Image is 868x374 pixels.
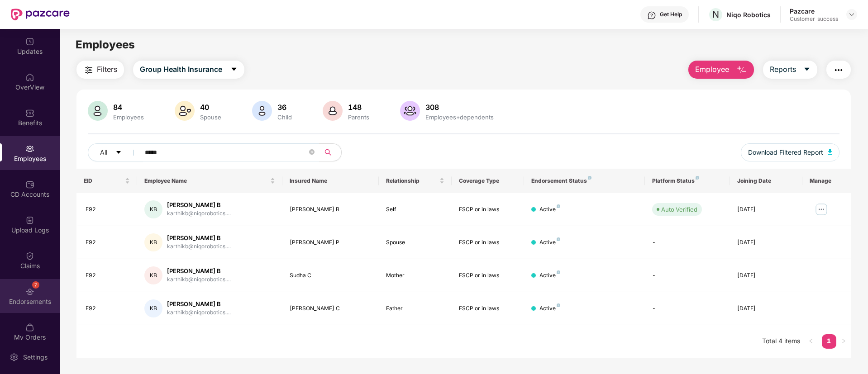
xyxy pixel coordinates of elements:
[290,304,372,313] div: [PERSON_NAME] C
[452,169,524,193] th: Coverage Type
[25,180,34,189] img: svg+xml;base64,PHN2ZyBpZD0iQ0RfQWNjb3VudHMiIGRhdGEtbmFtZT0iQ0QgQWNjb3VudHMiIHhtbG5zPSJodHRwOi8vd3...
[804,334,818,349] button: left
[115,149,122,156] span: caret-down
[386,238,444,247] div: Spouse
[76,38,135,51] span: Employees
[100,147,107,157] span: All
[309,148,315,157] span: close-circle
[737,205,795,214] div: [DATE]
[822,334,836,348] a: 1
[86,304,130,313] div: E92
[531,177,638,185] div: Endorsement Status
[319,143,342,161] button: search
[386,177,437,185] span: Relationship
[25,144,34,153] img: svg+xml;base64,PHN2ZyBpZD0iRW1wbG95ZWVzIiB4bWxucz0iaHR0cDovL3d3dy53My5vcmcvMjAwMC9zdmciIHdpZHRoPS...
[588,176,591,180] img: svg+xml;base64,PHN2ZyB4bWxucz0iaHR0cDovL3d3dy53My5vcmcvMjAwMC9zdmciIHdpZHRoPSI4IiBoZWlnaHQ9IjgiIH...
[11,9,70,20] img: New Pazcare Logo
[167,234,231,242] div: [PERSON_NAME] B
[167,308,231,317] div: karthikb@niqorobotics....
[836,334,851,349] li: Next Page
[175,101,195,121] img: svg+xml;base64,PHN2ZyB4bWxucz0iaHR0cDovL3d3dy53My5vcmcvMjAwMC9zdmciIHhtbG5zOnhsaW5rPSJodHRwOi8vd3...
[133,61,244,79] button: Group Health Insurancecaret-down
[459,304,517,313] div: ESCP or in laws
[20,353,50,362] div: Settings
[763,61,817,79] button: Reportscaret-down
[144,233,162,251] div: KB
[726,10,771,19] div: Niqo Robotics
[167,275,231,284] div: karthikb@niqorobotics....
[386,304,444,313] div: Father
[252,101,272,121] img: svg+xml;base64,PHN2ZyB4bWxucz0iaHR0cDovL3d3dy53My5vcmcvMjAwMC9zdmciIHhtbG5zOnhsaW5rPSJodHRwOi8vd3...
[688,61,754,79] button: Employee
[88,101,108,121] img: svg+xml;base64,PHN2ZyB4bWxucz0iaHR0cDovL3d3dy53My5vcmcvMjAwMC9zdmciIHhtbG5zOnhsaW5rPSJodHRwOi8vd3...
[557,303,560,307] img: svg+xml;base64,PHN2ZyB4bWxucz0iaHR0cDovL3d3dy53My5vcmcvMjAwMC9zdmciIHdpZHRoPSI4IiBoZWlnaHQ9IjgiIH...
[804,334,818,349] li: Previous Page
[25,323,34,332] img: svg+xml;base64,PHN2ZyBpZD0iTXlfT3JkZXJzIiBkYXRhLW5hbWU9Ik15IE9yZGVycyIgeG1sbnM9Imh0dHA6Ly93d3cudz...
[833,65,844,76] img: svg+xml;base64,PHN2ZyB4bWxucz0iaHR0cDovL3d3dy53My5vcmcvMjAwMC9zdmciIHdpZHRoPSIyNCIgaGVpZ2h0PSIyNC...
[346,103,371,112] div: 148
[762,334,800,349] li: Total 4 items
[76,61,124,79] button: Filters
[111,114,146,121] div: Employees
[167,300,231,308] div: [PERSON_NAME] B
[841,338,846,344] span: right
[32,281,39,289] div: 7
[645,292,730,325] td: -
[86,271,130,280] div: E92
[144,266,162,284] div: KB
[167,201,231,209] div: [PERSON_NAME] B
[111,103,146,112] div: 84
[88,143,143,161] button: Allcaret-down
[802,169,851,193] th: Manage
[770,64,796,75] span: Reports
[459,205,517,214] div: ESCP or in laws
[386,271,444,280] div: Mother
[290,271,372,280] div: Sudha C
[137,169,282,193] th: Employee Name
[645,226,730,259] td: -
[198,114,223,121] div: Spouse
[695,64,729,75] span: Employee
[808,338,814,344] span: left
[814,202,829,217] img: manageButton
[661,205,697,214] div: Auto Verified
[557,270,560,274] img: svg+xml;base64,PHN2ZyB4bWxucz0iaHR0cDovL3d3dy53My5vcmcvMjAwMC9zdmciIHdpZHRoPSI4IiBoZWlnaHQ9IjgiIH...
[319,149,337,156] span: search
[346,114,371,121] div: Parents
[737,304,795,313] div: [DATE]
[539,205,560,214] div: Active
[167,267,231,275] div: [PERSON_NAME] B
[790,15,838,23] div: Customer_success
[167,242,231,251] div: karthikb@niqorobotics....
[803,66,811,74] span: caret-down
[84,177,123,185] span: EID
[323,101,343,121] img: svg+xml;base64,PHN2ZyB4bWxucz0iaHR0cDovL3d3dy53My5vcmcvMjAwMC9zdmciIHhtbG5zOnhsaW5rPSJodHRwOi8vd3...
[25,216,34,225] img: svg+xml;base64,PHN2ZyBpZD0iVXBsb2FkX0xvZ3MiIGRhdGEtbmFtZT0iVXBsb2FkIExvZ3MiIHhtbG5zPSJodHRwOi8vd3...
[539,304,560,313] div: Active
[198,103,223,112] div: 40
[230,66,238,74] span: caret-down
[730,169,802,193] th: Joining Date
[652,177,722,185] div: Platform Status
[379,169,451,193] th: Relationship
[309,149,315,155] span: close-circle
[83,65,94,76] img: svg+xml;base64,PHN2ZyB4bWxucz0iaHR0cDovL3d3dy53My5vcmcvMjAwMC9zdmciIHdpZHRoPSIyNCIgaGVpZ2h0PSIyNC...
[282,169,379,193] th: Insured Name
[696,176,699,180] img: svg+xml;base64,PHN2ZyB4bWxucz0iaHR0cDovL3d3dy53My5vcmcvMjAwMC9zdmciIHdpZHRoPSI4IiBoZWlnaHQ9IjgiIH...
[660,11,682,18] div: Get Help
[539,271,560,280] div: Active
[836,334,851,349] button: right
[144,200,162,218] div: KB
[25,73,34,82] img: svg+xml;base64,PHN2ZyBpZD0iSG9tZSIgeG1sbnM9Imh0dHA6Ly93d3cudzMub3JnLzIwMDAvc3ZnIiB3aWR0aD0iMjAiIG...
[276,114,294,121] div: Child
[25,287,34,296] img: svg+xml;base64,PHN2ZyBpZD0iRW5kb3JzZW1lbnRzIiB4bWxucz0iaHR0cDovL3d3dy53My5vcmcvMjAwMC9zdmciIHdpZH...
[144,299,162,317] div: KB
[737,271,795,280] div: [DATE]
[144,177,268,185] span: Employee Name
[741,143,839,161] button: Download Filtered Report
[86,238,130,247] div: E92
[790,7,838,15] div: Pazcare
[76,169,137,193] th: EID
[290,205,372,214] div: [PERSON_NAME] B
[736,65,747,76] img: svg+xml;base64,PHN2ZyB4bWxucz0iaHR0cDovL3d3dy53My5vcmcvMjAwMC9zdmciIHhtbG5zOnhsaW5rPSJodHRwOi8vd3...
